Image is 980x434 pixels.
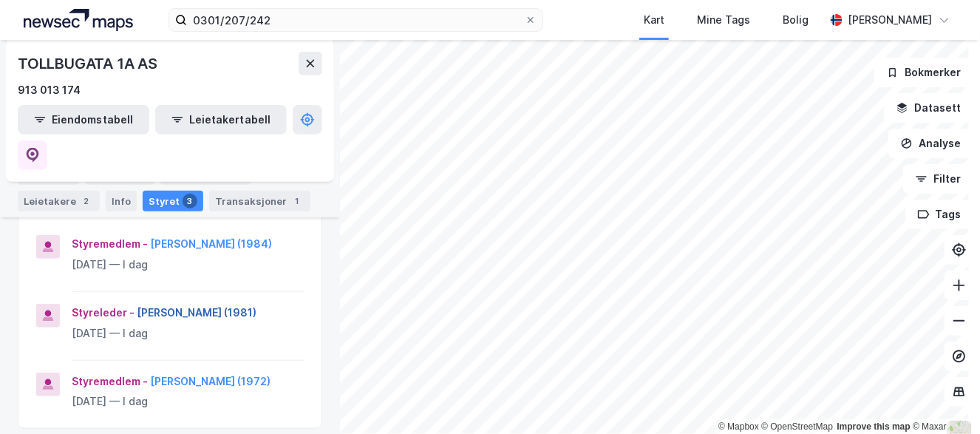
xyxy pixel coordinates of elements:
[762,421,834,432] a: OpenStreetMap
[837,421,911,432] a: Improve this map
[24,9,133,31] img: logo.a4113a55bc3d86da70a041830d287a7e.svg
[906,363,980,434] iframe: Chat Widget
[187,9,524,31] input: Søk på adresse, matrikkel, gårdeiere, leietakere eller personer
[906,363,980,434] div: Kontrollprogram for chat
[18,105,149,135] button: Eiendomstabell
[18,81,81,99] div: 913 013 174
[290,194,304,208] div: 1
[848,11,933,29] div: [PERSON_NAME]
[697,11,750,29] div: Mine Tags
[143,191,203,211] div: Styret
[644,11,664,29] div: Kart
[106,191,137,211] div: Info
[155,105,287,135] button: Leietakertabell
[79,194,94,208] div: 2
[783,11,809,29] div: Bolig
[903,164,974,194] button: Filter
[72,256,304,274] div: [DATE] — I dag
[888,129,974,158] button: Analyse
[183,194,197,208] div: 3
[209,191,310,211] div: Transaksjoner
[718,421,759,432] a: Mapbox
[72,393,304,410] div: [DATE] — I dag
[72,325,304,342] div: [DATE] — I dag
[884,93,974,123] button: Datasett
[18,52,160,75] div: TOLLBUGATA 1A AS
[18,191,100,211] div: Leietakere
[874,58,974,87] button: Bokmerker
[905,200,974,229] button: Tags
